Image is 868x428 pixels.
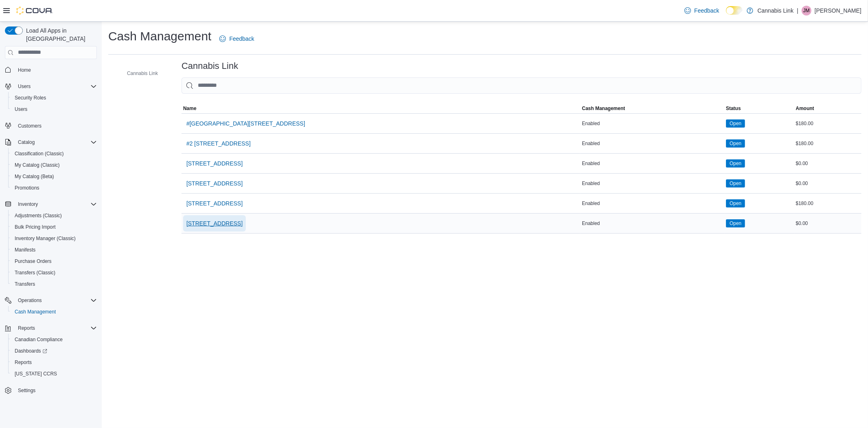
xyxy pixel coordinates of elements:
span: Transfers [15,281,35,287]
button: Reports [8,357,100,368]
button: Purchase Orders [8,256,100,267]
span: My Catalog (Beta) [11,172,97,181]
span: Manifests [11,245,97,255]
button: Canadian Compliance [8,334,100,345]
span: [STREET_ADDRESS] [186,219,243,227]
span: Users [11,104,97,114]
span: Home [15,65,97,75]
button: [STREET_ADDRESS] [183,155,246,172]
span: [STREET_ADDRESS] [186,179,243,188]
span: Canadian Compliance [11,335,97,344]
span: Settings [15,385,97,395]
span: Amount [796,105,814,112]
nav: Complex example [5,61,97,418]
a: Security Roles [11,93,49,103]
span: Open [726,159,745,168]
h1: Cash Management [108,28,211,44]
button: Classification (Classic) [8,148,100,159]
span: Canadian Compliance [15,336,63,343]
button: Adjustments (Classic) [8,210,100,221]
a: Manifests [11,245,39,255]
span: Promotions [11,183,97,193]
span: Cash Management [11,307,97,317]
span: Users [18,83,31,90]
input: This is a search bar. As you type, the results lower in the page will automatically filter. [181,77,861,94]
a: My Catalog (Beta) [11,172,57,181]
div: Enabled [580,218,724,228]
a: Reports [11,357,35,367]
button: Reports [15,323,38,333]
span: Cash Management [582,105,625,112]
button: Status [724,104,794,113]
div: Joshua Meanney [802,6,811,15]
button: Catalog [15,137,38,147]
span: Transfers [11,279,97,289]
span: Customers [15,121,97,131]
button: Operations [15,296,45,305]
span: Open [726,199,745,207]
button: Cash Management [580,104,724,113]
span: Reports [11,357,97,367]
div: Enabled [580,179,724,188]
span: Catalog [15,137,97,147]
span: Open [726,219,745,227]
a: Inventory Manager (Classic) [11,234,79,243]
span: Reports [15,359,32,366]
span: Reports [18,325,35,331]
button: Cannabis Link [116,68,161,78]
span: Operations [15,296,97,305]
span: Inventory [18,201,38,207]
button: Transfers [8,278,100,290]
button: Bulk Pricing Import [8,221,100,233]
a: Classification (Classic) [11,149,67,159]
span: Security Roles [15,95,46,101]
span: Open [726,179,745,188]
button: Home [2,64,100,76]
button: Cash Management [8,306,100,318]
div: $180.00 [794,139,861,148]
a: Cash Management [11,307,59,317]
span: Feedback [229,35,254,43]
button: [STREET_ADDRESS] [183,215,246,232]
p: Cannabis Link [757,6,794,15]
a: Transfers [11,279,38,289]
button: My Catalog (Classic) [8,159,100,171]
span: Classification (Classic) [15,150,64,157]
button: Inventory Manager (Classic) [8,233,100,244]
span: #2 [STREET_ADDRESS] [186,139,251,148]
div: $0.00 [794,159,861,168]
span: [STREET_ADDRESS] [186,159,243,168]
span: Classification (Classic) [11,149,97,159]
span: Adjustments (Classic) [11,211,97,221]
span: Bulk Pricing Import [15,224,56,230]
span: Promotions [15,185,39,191]
span: Adjustments (Classic) [15,212,62,219]
a: Customers [15,121,45,131]
span: Open [730,140,741,147]
span: My Catalog (Classic) [15,162,60,168]
span: Settings [18,387,35,394]
button: Operations [2,295,100,306]
span: Purchase Orders [15,258,52,265]
button: Users [15,82,34,91]
span: Status [726,105,741,112]
span: Transfers (Classic) [11,268,97,278]
a: Transfers (Classic) [11,268,59,278]
span: Users [15,106,27,113]
button: Reports [2,322,100,334]
div: $180.00 [794,199,861,208]
a: Purchase Orders [11,256,55,266]
button: Inventory [2,199,100,210]
button: Manifests [8,244,100,256]
span: Open [730,120,741,127]
span: Transfers (Classic) [15,269,55,276]
span: Inventory Manager (Classic) [11,234,97,243]
a: My Catalog (Classic) [11,160,63,170]
button: Users [8,104,100,115]
span: [US_STATE] CCRS [15,371,57,377]
span: Open [726,139,745,148]
div: Enabled [580,159,724,168]
div: Enabled [580,119,724,128]
a: Users [11,104,31,114]
a: Dashboards [8,345,100,357]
